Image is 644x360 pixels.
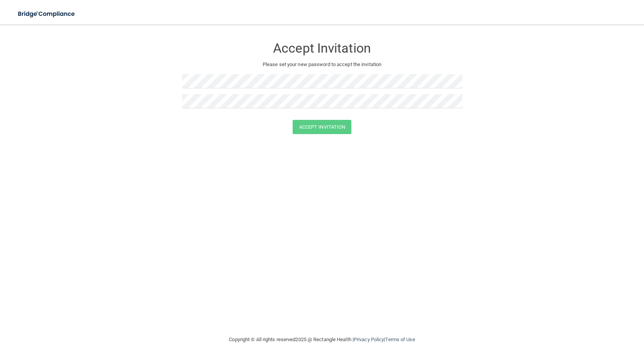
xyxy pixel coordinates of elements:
a: Privacy Policy [354,337,384,342]
div: Copyright © All rights reserved 2025 @ Rectangle Health | | [182,327,462,352]
p: Please set your new password to accept the invitation [188,60,457,69]
img: bridge_compliance_login_screen.278c3ca4.svg [12,6,82,22]
h3: Accept Invitation [182,41,462,55]
button: Accept Invitation [293,120,352,134]
a: Terms of Use [385,337,415,342]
